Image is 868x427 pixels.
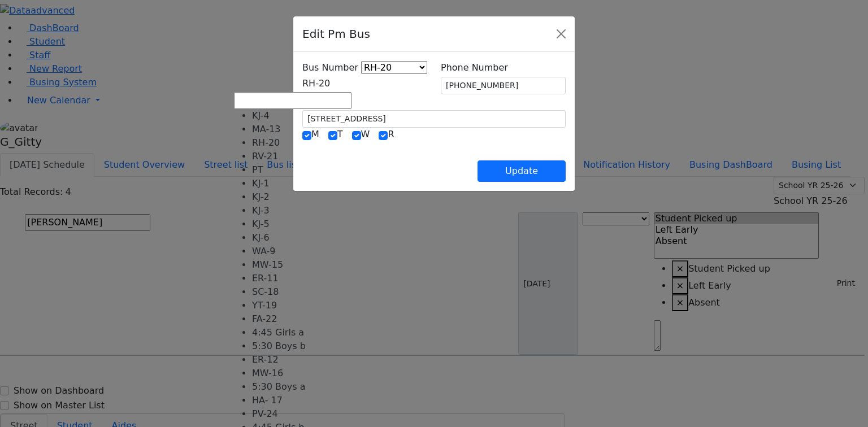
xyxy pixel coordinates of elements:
[252,339,351,353] li: 5:30 Boys b
[252,245,351,258] li: WA-9
[302,78,330,89] span: RH-20
[252,231,351,245] li: KJ-6
[252,217,351,231] li: KJ-5
[252,272,351,285] li: ER-11
[252,136,351,150] li: RH-20
[252,394,351,407] li: HA- 17
[361,128,370,141] label: W
[302,25,370,42] h5: Edit Pm Bus
[252,109,351,123] li: KJ-4
[252,312,351,326] li: FA-22
[252,285,351,299] li: SC-18
[252,299,351,312] li: YT-19
[252,407,351,421] li: PV-24
[302,61,358,75] label: Bus Number
[252,380,351,394] li: 5:30 Boys a
[252,204,351,217] li: KJ-3
[302,110,566,128] input: Address
[252,123,351,136] li: MA-13
[252,150,351,163] li: RV-21
[252,258,351,272] li: MW-15
[234,92,351,109] input: Search
[252,190,351,204] li: KJ-2
[441,61,508,75] label: Phone Number
[252,177,351,190] li: KJ-1
[441,77,566,94] input: Phone Number
[252,353,351,367] li: ER-12
[478,160,566,182] button: Update
[252,367,351,380] li: MW-16
[252,163,351,177] li: PT
[388,128,394,141] label: R
[252,326,351,339] li: 4:45 Girls a
[552,25,570,43] button: Close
